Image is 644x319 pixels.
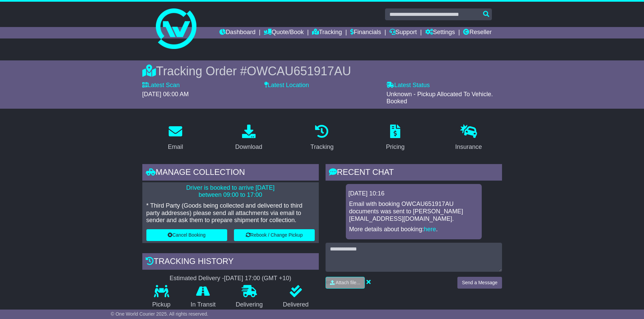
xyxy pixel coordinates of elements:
[306,122,338,154] a: Tracking
[349,201,478,222] p: Email with booking OWCAU651917AU documents was sent to [PERSON_NAME][EMAIL_ADDRESS][DOMAIN_NAME].
[386,142,405,152] div: Pricing
[264,27,304,38] a: Quote/Book
[455,142,482,152] div: Insurance
[146,229,227,241] button: Cancel Booking
[386,82,430,89] label: Latest Status
[142,164,319,182] div: Manage collection
[235,142,262,152] div: Download
[247,64,351,78] span: OWCAU651917AU
[111,311,209,317] span: © One World Courier 2025. All rights reserved.
[234,229,315,241] button: Rebook / Change Pickup
[264,82,309,89] label: Latest Location
[168,142,183,152] div: Email
[142,64,502,78] div: Tracking Order #
[386,91,493,105] span: Unknown - Pickup Allocated To Vehicle. Booked
[273,301,319,309] p: Delivered
[326,164,502,182] div: RECENT CHAT
[349,226,478,233] p: More details about booking: .
[146,184,315,199] p: Driver is booked to arrive [DATE] between 09:00 to 17:00
[350,27,381,38] a: Financials
[463,27,492,38] a: Reseller
[142,91,189,98] span: [DATE] 06:00 AM
[142,275,319,282] div: Estimated Delivery -
[163,122,187,154] a: Email
[142,82,180,89] label: Latest Scan
[226,301,273,309] p: Delivering
[142,301,181,309] p: Pickup
[424,226,436,233] a: here
[231,122,267,154] a: Download
[142,253,319,271] div: Tracking history
[224,275,291,282] div: [DATE] 17:00 (GMT +10)
[219,27,256,38] a: Dashboard
[181,301,226,309] p: In Transit
[146,202,315,224] p: * Third Party (Goods being collected and delivered to third party addresses) please send all atta...
[310,142,333,152] div: Tracking
[349,190,479,197] div: [DATE] 10:16
[382,122,409,154] a: Pricing
[457,277,502,289] button: Send a Message
[312,27,342,38] a: Tracking
[425,27,455,38] a: Settings
[389,27,417,38] a: Support
[451,122,486,154] a: Insurance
